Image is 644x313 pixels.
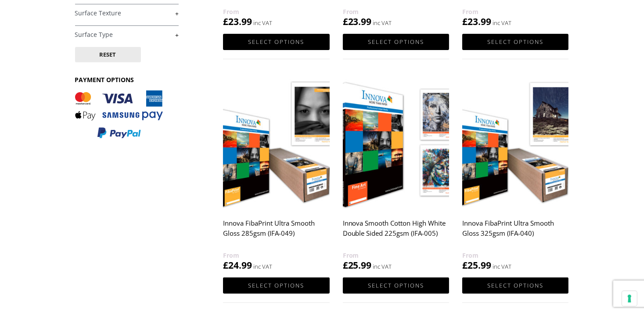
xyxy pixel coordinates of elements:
a: Select options for “Innova FibaPrint Ultra Smooth Gloss 325gsm (IFA-040)” [462,277,568,294]
h4: Surface Texture [75,4,179,22]
a: Select options for “Innova Soft White Cotton 280gsm (IFA-015)” [343,34,449,50]
a: Select options for “Innova Smooth Cotton High White Double Sided 225gsm (IFA-005)” [343,277,449,294]
span: £ [462,259,468,271]
span: £ [223,15,228,28]
span: £ [343,259,348,271]
button: Reset [75,47,141,62]
img: Innova FibaPrint Ultra Smooth Gloss 285gsm (IFA-049) [223,76,329,209]
a: Select options for “Innova FibaPrint Ultra Smooth Gloss 285gsm (IFA-049)” [223,277,329,294]
a: Select options for “Innova CP Rough Textured Bright White Cotton 300gsm (IFA-027)” [462,34,568,50]
bdi: 23.99 [462,15,491,28]
a: + [75,31,179,39]
h2: Innova FibaPrint Ultra Smooth Gloss 325gsm (IFA-040) [462,215,568,250]
h4: Surface Type [75,25,179,43]
bdi: 25.99 [462,259,491,271]
a: Innova FibaPrint Ultra Smooth Gloss 325gsm (IFA-040) £25.99 [462,76,568,272]
img: PAYMENT OPTIONS [75,90,163,139]
span: £ [343,15,348,28]
a: Select options for “Innova CP Rough Textured Natural White 315gsm (IFA-013)” [223,34,329,50]
img: Innova FibaPrint Ultra Smooth Gloss 325gsm (IFA-040) [462,76,568,209]
span: £ [462,15,468,28]
a: Innova FibaPrint Ultra Smooth Gloss 285gsm (IFA-049) £24.99 [223,76,329,272]
button: Your consent preferences for tracking technologies [622,291,637,306]
bdi: 24.99 [223,259,252,271]
bdi: 23.99 [343,15,372,28]
bdi: 25.99 [343,259,372,271]
bdi: 23.99 [223,15,252,28]
a: + [75,9,179,18]
h2: Innova Smooth Cotton High White Double Sided 225gsm (IFA-005) [343,215,449,250]
img: Innova Smooth Cotton High White Double Sided 225gsm (IFA-005) [343,76,449,209]
h2: Innova FibaPrint Ultra Smooth Gloss 285gsm (IFA-049) [223,215,329,250]
a: Innova Smooth Cotton High White Double Sided 225gsm (IFA-005) £25.99 [343,76,449,272]
span: £ [223,259,228,271]
h3: PAYMENT OPTIONS [75,76,179,84]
